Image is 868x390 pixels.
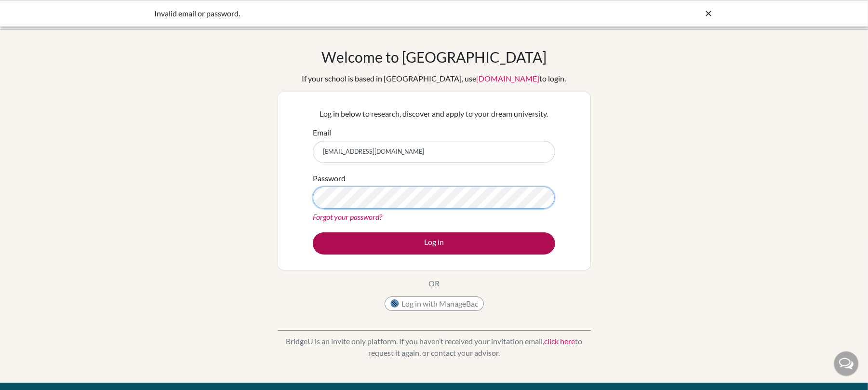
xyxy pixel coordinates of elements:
[278,336,591,359] p: BridgeU is an invite only platform. If you haven’t received your invitation email, to request it ...
[21,7,47,15] span: Ayuda
[313,173,346,184] label: Password
[302,73,566,84] div: If your school is based in [GEOGRAPHIC_DATA], use to login.
[313,108,555,120] p: Log in below to research, discover and apply to your dream university.
[155,8,569,19] div: Invalid email or password.
[477,74,540,83] a: [DOMAIN_NAME]
[313,232,555,255] button: Log in
[313,212,382,221] a: Forgot your password?
[321,48,547,66] h1: Welcome to [GEOGRAPHIC_DATA]
[428,278,440,289] p: OR
[313,127,331,138] label: Email
[385,296,484,311] button: Log in with ManageBac
[544,336,575,346] a: click here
